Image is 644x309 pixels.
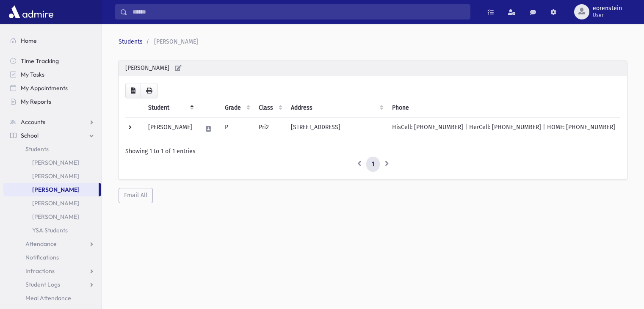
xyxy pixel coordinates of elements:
[21,71,44,78] span: My Tasks
[3,196,101,210] a: [PERSON_NAME]
[25,294,71,302] span: Meal Attendance
[593,5,622,12] span: eorenstein
[21,118,45,126] span: Accounts
[3,183,99,196] a: [PERSON_NAME]
[3,142,101,156] a: Students
[3,115,101,129] a: Accounts
[286,118,387,141] td: [STREET_ADDRESS]
[21,98,51,105] span: My Reports
[3,237,101,251] a: Attendance
[127,4,470,19] input: Search
[25,281,60,288] span: Student Logs
[3,251,101,264] a: Notifications
[141,83,158,98] button: Print
[119,188,153,203] button: Email All
[143,98,197,118] th: Student: activate to sort column descending
[21,84,68,92] span: My Appointments
[154,38,198,45] span: [PERSON_NAME]
[25,145,49,153] span: Students
[143,118,197,141] td: [PERSON_NAME]
[119,37,624,46] nav: breadcrumb
[220,118,254,141] td: P
[593,12,622,19] span: User
[3,210,101,223] a: [PERSON_NAME]
[21,132,39,139] span: School
[25,254,59,261] span: Notifications
[3,54,101,68] a: Time Tracking
[3,291,101,305] a: Meal Attendance
[3,223,101,237] a: YSA Students
[3,34,101,47] a: Home
[366,157,380,172] a: 1
[254,118,286,141] td: Pri2
[7,3,55,20] img: AdmirePro
[387,98,620,118] th: Phone
[21,57,59,65] span: Time Tracking
[3,169,101,183] a: [PERSON_NAME]
[387,118,620,141] td: HisCell: [PHONE_NUMBER] | HerCell: [PHONE_NUMBER] | HOME: [PHONE_NUMBER]
[3,68,101,81] a: My Tasks
[3,156,101,169] a: [PERSON_NAME]
[254,98,286,118] th: Class: activate to sort column ascending
[25,267,55,275] span: Infractions
[286,98,387,118] th: Address: activate to sort column ascending
[125,83,141,98] button: CSV
[3,278,101,291] a: Student Logs
[3,129,101,142] a: School
[125,147,620,156] div: Showing 1 to 1 of 1 entries
[3,81,101,95] a: My Appointments
[3,264,101,278] a: Infractions
[119,61,627,76] div: [PERSON_NAME]
[119,38,143,45] a: Students
[3,95,101,108] a: My Reports
[25,240,57,248] span: Attendance
[21,37,37,44] span: Home
[220,98,254,118] th: Grade: activate to sort column ascending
